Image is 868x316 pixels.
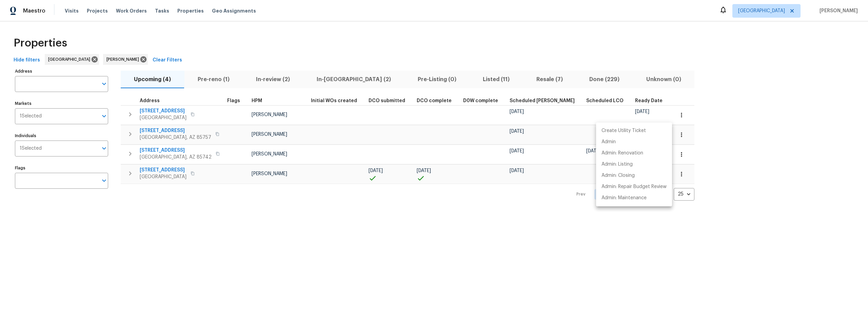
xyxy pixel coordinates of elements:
p: Admin [601,138,616,146]
p: Admin: Repair Budget Review [601,183,667,190]
p: Admin: Closing [601,172,635,179]
p: Admin: Listing [601,161,633,168]
p: Admin: Renovation [601,150,643,157]
p: Admin: Maintenance [601,194,647,202]
p: Create Utility Ticket [601,127,646,134]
